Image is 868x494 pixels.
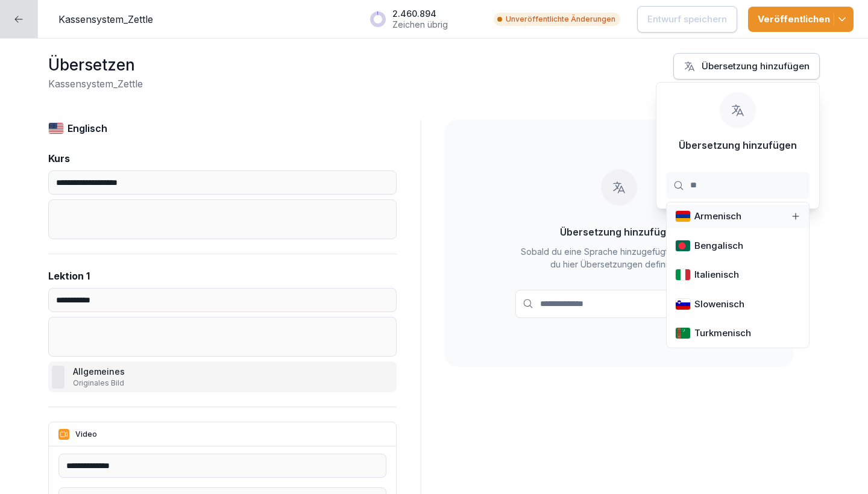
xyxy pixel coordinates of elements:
[363,4,483,34] button: 2.460.894Zeichen übrig
[694,298,744,311] p: Slowenisch
[392,8,448,19] p: 2.460.894
[48,122,64,134] img: us.svg
[73,365,127,378] p: Allgemeines
[675,269,691,281] img: it.svg
[73,378,127,389] p: Originales Bild
[68,121,107,136] p: Englisch
[694,327,751,340] p: Turkmenisch
[694,210,741,224] p: Armenisch
[75,429,97,440] p: Video
[748,7,854,32] button: Veröffentlichen
[392,19,448,30] p: Zeichen übrig
[675,240,691,252] img: bd.svg
[48,269,90,283] p: Lektion 1
[58,12,153,27] p: Kassensystem_Zettle
[694,268,739,282] p: Italienisch
[758,13,844,26] div: Veröffentlichen
[694,239,743,253] p: Bengalisch
[679,138,797,152] p: Übersetzung hinzufügen
[675,327,691,339] img: tm.svg
[675,210,691,222] img: am.svg
[675,298,691,310] img: si.svg
[506,14,615,25] p: Unveröffentlichte Änderungen
[684,60,810,73] div: Übersetzung hinzufügen
[673,53,820,80] button: Übersetzung hinzufügen
[647,13,727,26] p: Entwurf speichern
[515,245,723,270] p: Sobald du eine Sprache hinzugefügt hast, kannst du hier Übersetzungen definieren.
[48,77,143,91] h2: Kassensystem_Zettle
[637,6,737,33] button: Entwurf speichern
[48,151,70,166] p: Kurs
[48,53,143,77] h1: Übersetzen
[560,225,678,239] p: Übersetzung hinzufügen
